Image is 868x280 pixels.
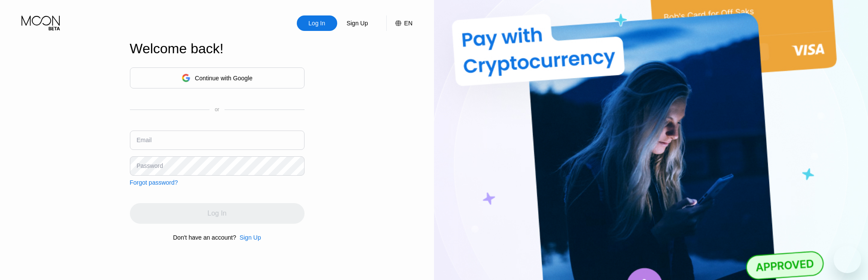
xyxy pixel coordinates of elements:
[137,162,163,169] div: Password
[240,234,261,241] div: Sign Up
[130,179,178,186] div: Forgot password?
[130,41,305,57] div: Welcome back!
[834,246,861,273] iframe: Button to launch messaging window
[236,234,261,241] div: Sign Up
[137,137,152,143] div: Email
[308,19,326,27] div: Log In
[173,234,236,241] div: Don't have an account?
[337,15,378,31] div: Sign Up
[195,75,252,82] div: Continue with Google
[215,107,219,113] div: or
[404,20,412,27] div: EN
[130,67,305,88] div: Continue with Google
[346,19,369,27] div: Sign Up
[297,15,337,31] div: Log In
[386,15,412,31] div: EN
